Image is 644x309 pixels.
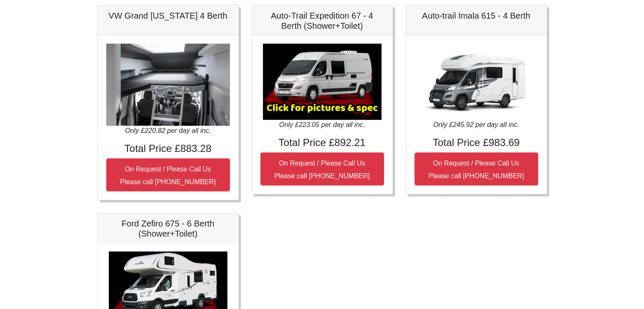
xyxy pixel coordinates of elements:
[417,44,536,120] img: Auto-trail Imala 615 - 4 Berth
[415,137,538,149] h4: Total Price £983.69
[260,152,384,185] button: On Request / Please Call UsPlease call [PHONE_NUMBER]
[279,121,365,128] i: Only £223.05 per day all inc.
[263,44,381,120] img: Auto-Trail Expedition 67 - 4 Berth (Shower+Toilet)
[415,11,538,21] h5: Auto-trail Imala 615 - 4 Berth
[428,160,524,179] small: On Request / Please Call Us Please call [PHONE_NUMBER]
[260,137,384,149] h4: Total Price £892.21
[106,11,230,21] h5: VW Grand [US_STATE] 4 Berth
[274,160,370,179] small: On Request / Please Call Us Please call [PHONE_NUMBER]
[106,218,230,239] h5: Ford Zefiro 675 - 6 Berth (Shower+Toilet)
[106,143,230,155] h4: Total Price £883.28
[415,152,538,185] button: On Request / Please Call UsPlease call [PHONE_NUMBER]
[120,166,216,185] small: On Request / Please Call Us Please call [PHONE_NUMBER]
[106,158,230,191] button: On Request / Please Call UsPlease call [PHONE_NUMBER]
[106,44,230,126] img: VW Grand California 4 Berth
[260,11,384,31] h5: Auto-Trail Expedition 67 - 4 Berth (Shower+Toilet)
[433,121,519,128] i: Only £245.92 per day all inc.
[125,127,211,134] i: Only £220.82 per day all inc.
